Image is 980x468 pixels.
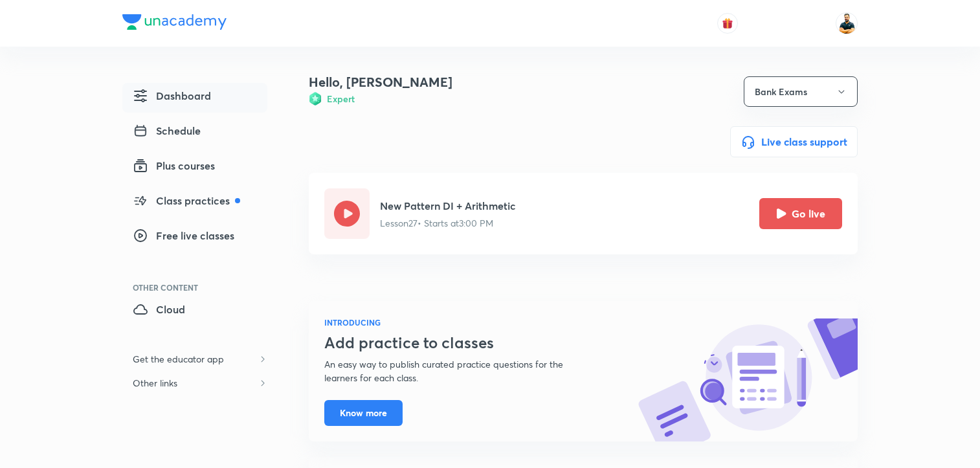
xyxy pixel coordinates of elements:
[122,371,188,395] h6: Other links
[309,92,322,106] img: Badge
[324,357,595,384] p: An easy way to publish curated practice questions for the learners for each class.
[122,14,227,30] img: Company Logo
[324,317,595,328] h6: INTRODUCING
[744,76,858,107] button: Bank Exams
[133,228,234,243] span: Free live classes
[759,198,842,229] button: Go live
[133,158,215,173] span: Plus courses
[122,118,267,148] a: Schedule
[122,14,227,33] a: Company Logo
[638,318,858,441] img: know-more
[380,216,516,230] p: Lesson 27 • Starts at 3:00 PM
[133,123,201,139] span: Schedule
[865,418,966,454] iframe: Help widget launcher
[722,17,733,29] img: avatar
[327,92,355,106] h6: Expert
[309,72,452,92] h4: Hello, [PERSON_NAME]
[133,193,240,208] span: Class practices
[717,13,738,34] button: avatar
[133,88,211,104] span: Dashboard
[380,198,516,214] h5: New Pattern DI + Arithmetic
[836,12,858,34] img: Sumit Kumar Verma
[122,83,267,113] a: Dashboard
[324,333,595,352] h3: Add practice to classes
[133,284,267,291] div: Other Content
[122,296,267,326] a: Cloud
[122,223,267,252] a: Free live classes
[324,400,403,426] button: Know more
[133,302,185,317] span: Cloud
[122,188,267,217] a: Class practices
[122,347,234,371] h6: Get the educator app
[730,126,858,157] button: Live class support
[122,153,267,183] a: Plus courses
